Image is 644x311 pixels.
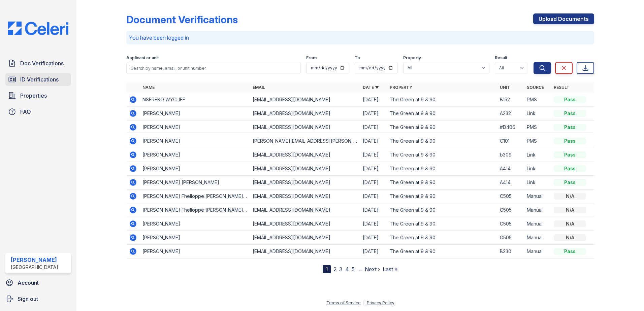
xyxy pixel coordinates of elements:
td: The Green at 9 & 90 [387,93,497,107]
td: PMS [524,134,551,148]
td: [EMAIL_ADDRESS][DOMAIN_NAME] [250,107,360,120]
td: [DATE] [360,107,387,120]
a: Source [527,85,544,90]
a: 4 [345,266,349,273]
label: Property [403,55,421,61]
td: [DATE] [360,162,387,176]
td: [EMAIL_ADDRESS][DOMAIN_NAME] [250,176,360,189]
td: PMS [524,120,551,134]
div: N/A [554,193,586,200]
td: Link [524,176,551,189]
td: [EMAIL_ADDRESS][DOMAIN_NAME] [250,231,360,245]
td: [PERSON_NAME] [140,148,250,162]
a: Unit [500,85,510,90]
td: Manual [524,189,551,203]
label: Applicant or unit [126,55,159,61]
a: Next › [365,266,380,273]
div: Pass [554,151,586,158]
td: Link [524,162,551,176]
td: [DATE] [360,176,387,189]
td: The Green at 9 & 90 [387,217,497,231]
a: Account [3,276,74,289]
img: CE_Logo_Blue-a8612792a0a2168367f1c8372b55b34899dd931a85d93a1a3d3e32e68fde9ad4.png [3,22,74,35]
a: Email [253,85,265,90]
td: Manual [524,245,551,258]
td: [DATE] [360,148,387,162]
div: 1 [323,265,331,273]
td: [EMAIL_ADDRESS][DOMAIN_NAME] [250,148,360,162]
a: Privacy Policy [367,300,394,305]
td: The Green at 9 & 90 [387,203,497,217]
td: B152 [497,93,524,107]
td: The Green at 9 & 90 [387,120,497,134]
td: [PERSON_NAME] [140,134,250,148]
td: [PERSON_NAME] [140,217,250,231]
div: Document Verifications [126,13,238,26]
td: [PERSON_NAME] [140,120,250,134]
div: Pass [554,96,586,103]
td: [PERSON_NAME] Fhelloppe [PERSON_NAME] [PERSON_NAME] [140,189,250,203]
span: FAQ [20,108,31,116]
span: … [357,265,362,273]
td: The Green at 9 & 90 [387,189,497,203]
a: FAQ [5,105,71,118]
div: Pass [554,110,586,117]
td: The Green at 9 & 90 [387,107,497,120]
td: A414 [497,162,524,176]
a: Last » [383,266,397,273]
td: A414 [497,176,524,189]
a: 2 [333,266,336,273]
a: Properties [5,89,71,102]
td: [PERSON_NAME] [140,231,250,245]
td: C505 [497,189,524,203]
label: From [306,55,317,61]
td: [DATE] [360,120,387,134]
td: The Green at 9 & 90 [387,231,497,245]
td: [PERSON_NAME] [140,107,250,120]
td: B230 [497,245,524,258]
td: C505 [497,217,524,231]
a: ID Verifications [5,73,71,86]
td: [DATE] [360,134,387,148]
div: Pass [554,248,586,255]
div: [GEOGRAPHIC_DATA] [11,264,58,271]
td: Manual [524,231,551,245]
td: The Green at 9 & 90 [387,162,497,176]
a: 3 [339,266,343,273]
td: [EMAIL_ADDRESS][DOMAIN_NAME] [250,93,360,107]
td: NSEREKO WYCLIFF [140,93,250,107]
input: Search by name, email, or unit number [126,62,301,74]
a: Result [554,85,570,90]
td: The Green at 9 & 90 [387,176,497,189]
td: Manual [524,217,551,231]
a: Upload Documents [533,13,594,24]
td: [DATE] [360,217,387,231]
a: Date ▼ [363,85,379,90]
td: [EMAIL_ADDRESS][DOMAIN_NAME] [250,120,360,134]
a: Doc Verifications [5,57,71,70]
a: Terms of Service [326,300,361,305]
td: [EMAIL_ADDRESS][DOMAIN_NAME] [250,203,360,217]
td: [DATE] [360,231,387,245]
td: PMS [524,93,551,107]
td: [EMAIL_ADDRESS][DOMAIN_NAME] [250,217,360,231]
span: Account [18,279,39,287]
div: Pass [554,124,586,131]
div: N/A [554,234,586,241]
td: #D406 [497,120,524,134]
a: Property [390,85,412,90]
td: [EMAIL_ADDRESS][DOMAIN_NAME] [250,245,360,258]
td: The Green at 9 & 90 [387,245,497,258]
td: [DATE] [360,203,387,217]
a: Name [142,85,155,90]
td: [EMAIL_ADDRESS][DOMAIN_NAME] [250,189,360,203]
td: [PERSON_NAME] [140,245,250,258]
td: [EMAIL_ADDRESS][DOMAIN_NAME] [250,162,360,176]
td: [PERSON_NAME][EMAIL_ADDRESS][PERSON_NAME][DOMAIN_NAME] [250,134,360,148]
td: [PERSON_NAME] Fhelloppe [PERSON_NAME] [PERSON_NAME] [140,203,250,217]
td: C101 [497,134,524,148]
span: Properties [20,92,47,100]
td: C505 [497,231,524,245]
a: Sign out [3,292,74,306]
